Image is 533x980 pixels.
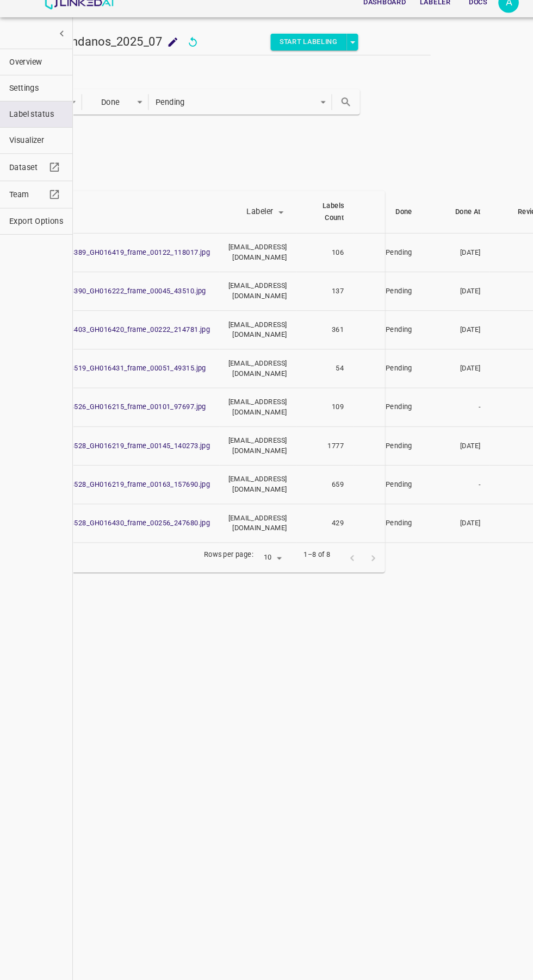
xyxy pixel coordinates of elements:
[85,100,139,116] div: And
[209,344,283,381] td: [EMAIL_ADDRESS][DOMAIN_NAME]
[283,307,337,344] td: 361
[9,114,60,125] span: Label status
[402,271,468,307] td: [DATE]
[468,307,533,344] td: -
[290,536,315,545] p: 1–8 of 8
[468,344,533,381] td: -
[402,344,468,381] td: [DATE]
[209,492,283,529] td: [EMAIL_ADDRESS][DOMAIN_NAME]
[337,307,402,344] td: Pending
[337,455,402,492] td: Pending
[283,381,337,418] td: 109
[15,395,197,403] a: parcela_64_lote_3526_GH016215_frame_00101_97697.jpg
[468,455,533,492] td: -
[9,191,44,202] span: Team
[9,139,60,150] span: Visualizer
[331,42,342,59] button: select role
[15,248,201,255] a: parcela_61_lote_3389_GH016419_frame_00122_118017.jpg
[337,381,402,418] td: Pending
[402,381,468,418] td: -
[283,271,337,307] td: 137
[468,381,533,418] td: -
[437,2,476,24] a: Docs
[337,271,402,307] td: Pending
[337,492,402,529] td: Pending
[195,536,242,545] p: Rows per page:
[340,2,394,24] a: Dashboard
[319,97,342,119] button: search
[394,2,437,24] a: Labeler
[6,193,209,234] th: Name
[15,432,201,440] a: parcela_64_lote_3528_GH016219_frame_00145_140273.jpg
[9,89,60,100] span: Settings
[209,307,283,344] td: [EMAIL_ADDRESS][DOMAIN_NAME]
[402,193,468,234] th: Done At
[476,3,495,23] button: Open settings
[258,42,331,59] button: Start Labeling
[9,165,44,176] span: Dataset
[283,418,337,455] td: 1777
[9,216,60,228] span: Export Options
[15,469,201,477] a: parcela_64_lote_3528_GH016219_frame_00163_157690.jpg
[468,234,533,271] td: -
[468,193,533,234] th: Reviewed
[343,4,392,22] button: Dashboard
[283,193,337,234] th: Labels Count
[402,418,468,455] td: [DATE]
[235,205,274,221] div: Labeler
[15,285,197,292] a: parcela_61_lote_3390_GH016222_frame_00045_43510.jpg
[447,951,514,969] a: Need Help ?
[514,951,528,969] button: close-help
[15,359,197,366] a: parcela_64_lote_3519_GH016431_frame_00051_49315.jpg
[396,4,435,22] button: Labeler
[209,381,283,418] td: [EMAIL_ADDRESS][DOMAIN_NAME]
[209,234,283,271] td: [EMAIL_ADDRESS][DOMAIN_NAME]
[155,41,175,61] button: add to shopping cart
[246,536,272,551] div: 10
[337,344,402,381] td: Pending
[148,100,315,116] div: Pending
[468,271,533,307] td: -
[337,193,402,234] th: Done
[49,33,69,53] button: show more
[402,455,468,492] td: -
[468,492,533,529] td: -
[402,307,468,344] td: [DATE]
[258,42,342,59] div: split button
[402,234,468,271] td: [DATE]
[209,418,283,455] td: [EMAIL_ADDRESS][DOMAIN_NAME]
[337,418,402,455] td: Pending
[402,492,468,529] td: [DATE]
[283,344,337,381] td: 54
[15,506,201,514] a: parcela_64_lote_3528_GH016430_frame_00256_247680.jpg
[476,3,495,23] div: A
[9,64,60,76] span: Overview
[209,271,283,307] td: [EMAIL_ADDRESS][DOMAIN_NAME]
[42,7,108,20] img: LinkedAI
[283,234,337,271] td: 106
[283,492,337,529] td: 429
[337,234,402,271] td: Pending
[15,322,201,329] a: parcela_61_lote_3403_GH016420_frame_00222_214781.jpg
[209,455,283,492] td: [EMAIL_ADDRESS][DOMAIN_NAME]
[468,418,533,455] td: -
[439,4,474,22] button: Docs
[283,455,337,492] td: 659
